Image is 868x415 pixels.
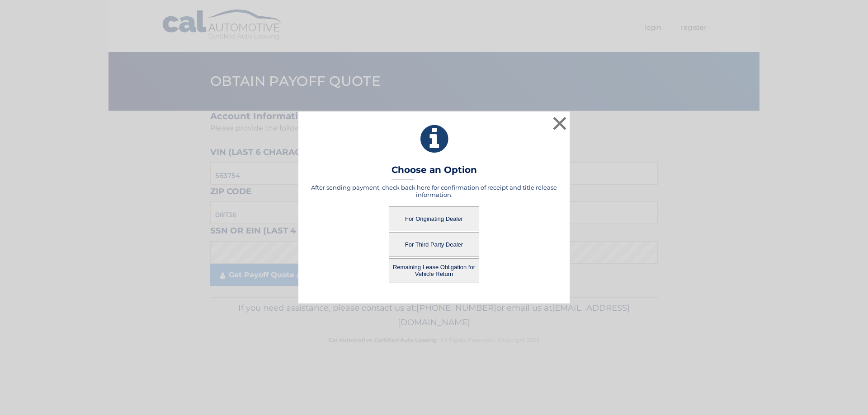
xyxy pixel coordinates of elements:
button: Remaining Lease Obligation for Vehicle Return [389,258,479,283]
h3: Choose an Option [392,164,477,180]
button: For Originating Dealer [389,206,479,231]
button: × [551,114,569,132]
h5: After sending payment, check back here for confirmation of receipt and title release information. [310,184,558,198]
button: For Third Party Dealer [389,232,479,257]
